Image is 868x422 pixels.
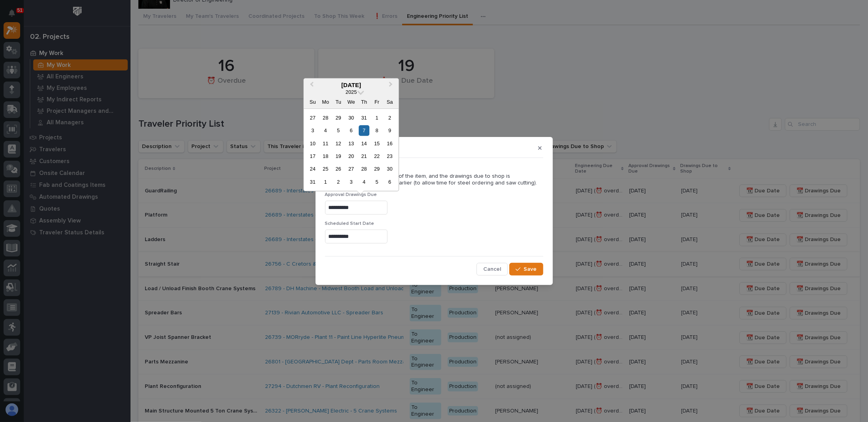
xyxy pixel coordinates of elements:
div: Choose Tuesday, August 12th, 2025 [333,138,344,149]
span: Scheduled Start Date [325,221,374,226]
div: Choose Friday, August 15th, 2025 [372,138,382,149]
div: Sa [384,97,395,107]
div: We [346,97,357,107]
div: Choose Friday, August 29th, 2025 [372,164,382,175]
span: Save [524,266,537,273]
div: Choose Thursday, August 21st, 2025 [359,151,369,162]
div: Choose Tuesday, August 19th, 2025 [333,151,344,162]
div: Su [307,97,318,107]
div: [DATE] [304,82,399,89]
div: Mo [320,97,331,107]
div: Choose Sunday, August 24th, 2025 [307,164,318,175]
div: Choose Monday, August 4th, 2025 [320,125,331,136]
button: Previous Month [304,79,317,92]
div: Tu [333,97,344,107]
button: Save [509,263,543,276]
div: Fr [372,97,382,107]
div: Choose Friday, August 1st, 2025 [372,112,382,123]
div: Choose Saturday, August 2nd, 2025 [384,112,395,123]
div: Choose Wednesday, August 13th, 2025 [346,138,357,149]
div: Choose Saturday, August 23rd, 2025 [384,151,395,162]
div: Choose Tuesday, August 5th, 2025 [333,125,344,136]
div: Choose Saturday, August 9th, 2025 [384,125,395,136]
div: Choose Tuesday, September 2nd, 2025 [333,177,344,187]
span: 2025 [346,89,357,95]
div: Choose Monday, August 18th, 2025 [320,151,331,162]
div: Choose Monday, July 28th, 2025 [320,112,331,123]
div: Choose Friday, September 5th, 2025 [372,177,382,187]
div: Choose Wednesday, August 20th, 2025 [346,151,357,162]
div: Choose Saturday, August 16th, 2025 [384,138,395,149]
div: month 2025-08 [306,111,396,188]
div: Choose Tuesday, July 29th, 2025 [333,112,344,123]
div: Choose Sunday, July 27th, 2025 [307,112,318,123]
div: Choose Monday, August 11th, 2025 [320,138,331,149]
div: Choose Friday, August 22nd, 2025 [372,151,382,162]
div: Choose Saturday, September 6th, 2025 [384,177,395,187]
div: Choose Thursday, August 28th, 2025 [359,164,369,175]
div: Choose Monday, August 25th, 2025 [320,164,331,175]
p: Set the scheduled start date of the item, and the drawings due to shop is automatically set for 2... [325,173,543,186]
div: Choose Thursday, August 7th, 2025 [359,125,369,136]
div: Choose Friday, August 8th, 2025 [372,125,382,136]
div: Choose Sunday, August 10th, 2025 [307,138,318,149]
div: Choose Sunday, August 17th, 2025 [307,151,318,162]
span: Cancel [483,266,501,273]
div: Choose Thursday, September 4th, 2025 [359,177,369,187]
div: Choose Wednesday, July 30th, 2025 [346,112,357,123]
div: Choose Tuesday, August 26th, 2025 [333,164,344,175]
div: Choose Thursday, August 14th, 2025 [359,138,369,149]
div: Choose Thursday, July 31st, 2025 [359,112,369,123]
button: Next Month [385,79,398,92]
div: Choose Sunday, August 3rd, 2025 [307,125,318,136]
div: Choose Wednesday, August 6th, 2025 [346,125,357,136]
button: Cancel [477,263,508,276]
div: Th [359,97,369,107]
div: Choose Saturday, August 30th, 2025 [384,164,395,175]
div: Choose Sunday, August 31st, 2025 [307,177,318,187]
div: Choose Wednesday, September 3rd, 2025 [346,177,357,187]
div: Choose Wednesday, August 27th, 2025 [346,164,357,175]
div: Choose Monday, September 1st, 2025 [320,177,331,187]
